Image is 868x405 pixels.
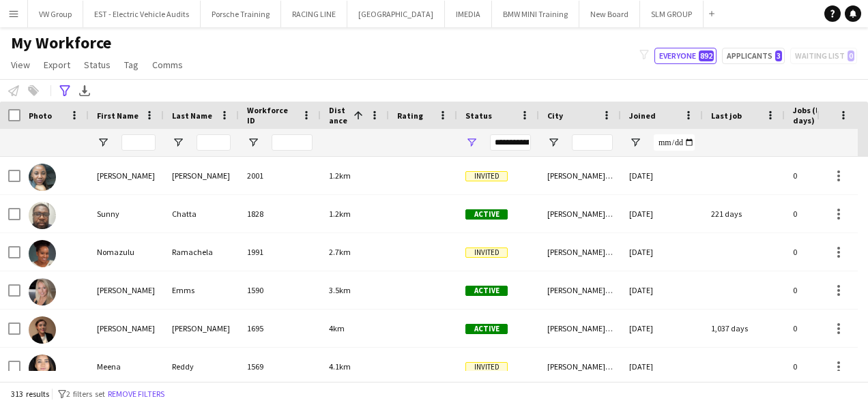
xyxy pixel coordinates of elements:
div: [PERSON_NAME] [89,271,164,309]
span: Last job [711,110,742,121]
span: My Workforce [11,33,111,53]
div: [DATE] [621,310,703,347]
span: 3 [775,50,782,61]
span: Active [465,324,508,334]
div: [PERSON_NAME] [89,157,164,194]
span: View [11,59,30,71]
span: Jobs (last 90 days) [793,105,849,125]
a: Export [38,56,76,74]
span: Active [465,209,508,220]
span: 892 [699,50,714,61]
span: 4.1km [329,361,351,372]
img: Meena Reddy [29,355,56,382]
div: Nomazulu [89,233,164,271]
button: Remove filters [105,387,167,402]
div: 2001 [239,157,321,194]
div: [DATE] [621,271,703,309]
img: Gifty Otunkurama Ankrah [29,164,56,191]
button: IMEDIA [445,1,492,27]
span: Status [465,110,492,121]
span: Joined [629,110,656,121]
button: Open Filter Menu [97,136,109,149]
img: Sunny Chatta [29,202,56,229]
span: Invited [465,247,508,258]
div: [DATE] [621,195,703,232]
div: 1991 [239,233,321,271]
img: Karen Carey [29,316,56,344]
span: Status [84,59,111,71]
a: View [5,56,35,74]
div: [DATE] [621,233,703,271]
span: Invited [465,171,508,181]
div: 1590 [239,271,321,309]
button: RACING LINE [281,1,347,27]
div: 1828 [239,195,321,232]
div: [PERSON_NAME] [164,157,239,194]
input: Joined Filter Input [654,134,695,151]
button: BMW MINI Training [492,1,579,27]
span: Rating [397,110,423,121]
span: 4km [329,323,345,333]
div: [PERSON_NAME][GEOGRAPHIC_DATA] [539,195,621,232]
button: VW Group [28,1,83,27]
a: Comms [147,56,188,74]
div: Sunny [89,195,164,232]
div: [PERSON_NAME][GEOGRAPHIC_DATA] [539,157,621,194]
input: Workforce ID Filter Input [272,134,313,151]
div: Meena [89,348,164,385]
span: 2 filters set [66,389,105,399]
input: City Filter Input [572,134,613,151]
app-action-btn: Advanced filters [57,82,73,99]
div: 1695 [239,310,321,347]
div: [PERSON_NAME][GEOGRAPHIC_DATA] [539,233,621,271]
div: 1,037 days [703,310,785,347]
div: 221 days [703,195,785,232]
div: [PERSON_NAME] [89,310,164,347]
button: Open Filter Menu [172,136,184,149]
div: Emms [164,271,239,309]
button: Open Filter Menu [629,136,641,149]
span: First Name [97,110,139,121]
div: Reddy [164,348,239,385]
button: Open Filter Menu [247,136,259,149]
app-action-btn: Export XLSX [76,82,93,99]
div: [DATE] [621,348,703,385]
input: Last Name Filter Input [197,134,231,151]
button: Porsche Training [201,1,281,27]
button: [GEOGRAPHIC_DATA] [347,1,445,27]
span: 1.2km [329,170,351,181]
button: EST - Electric Vehicle Audits [83,1,201,27]
div: [PERSON_NAME][GEOGRAPHIC_DATA] [539,310,621,347]
div: [PERSON_NAME][GEOGRAPHIC_DATA] [539,348,621,385]
span: City [547,110,563,121]
div: [PERSON_NAME][GEOGRAPHIC_DATA] [539,271,621,309]
span: Photo [29,110,52,121]
div: 1569 [239,348,321,385]
div: Chatta [164,195,239,232]
a: Status [78,56,116,74]
input: First Name Filter Input [121,134,156,151]
div: [PERSON_NAME] [164,310,239,347]
span: Export [44,59,70,71]
span: Tag [124,59,139,71]
button: Applicants3 [722,48,785,64]
span: Comms [152,59,183,71]
span: Invited [465,362,508,372]
div: [DATE] [621,157,703,194]
button: Open Filter Menu [547,136,560,149]
img: Gail Emms [29,278,56,305]
span: 2.7km [329,247,351,257]
span: 1.2km [329,209,351,219]
img: Nomazulu Ramachela [29,240,56,267]
button: New Board [579,1,640,27]
span: Distance [329,105,348,125]
button: Everyone892 [654,48,717,64]
a: Tag [119,56,144,74]
span: Active [465,286,508,296]
span: 3.5km [329,285,351,295]
span: Last Name [172,110,212,121]
span: Workforce ID [247,105,296,125]
button: SLM GROUP [640,1,704,27]
button: Open Filter Menu [465,136,478,149]
div: Ramachela [164,233,239,271]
